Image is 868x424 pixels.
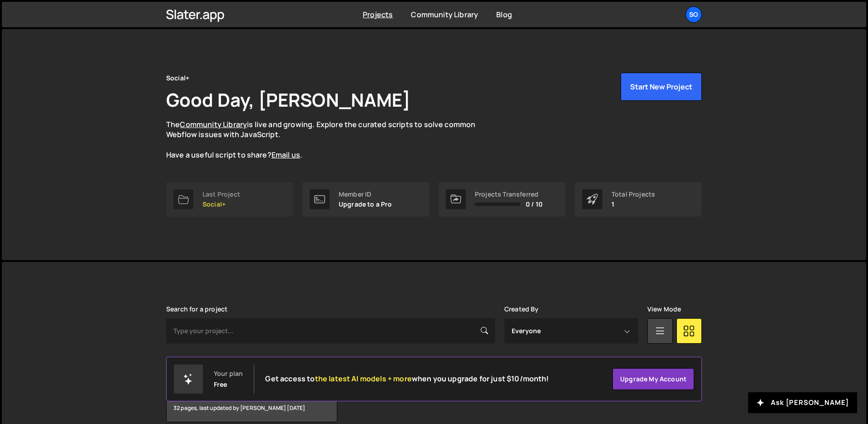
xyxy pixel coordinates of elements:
a: So [686,6,702,23]
div: Social+ [166,73,189,84]
h1: Good Day, [PERSON_NAME] [166,87,410,112]
span: the latest AI models + more [315,374,412,384]
p: The is live and growing. Explore the curated scripts to solve common Webflow issues with JavaScri... [166,119,493,160]
div: Free [214,381,227,388]
button: Start New Project [621,73,702,101]
div: Last Project [202,191,240,198]
label: Created By [504,306,539,313]
span: 0 / 10 [526,201,542,208]
button: Ask [PERSON_NAME] [748,392,857,413]
div: Your plan [214,370,243,377]
a: Upgrade my account [612,368,694,390]
label: Search for a project [166,306,227,313]
label: View Mode [647,306,681,313]
p: Upgrade to a Pro [339,201,392,208]
div: Member ID [339,191,392,198]
a: Community Library [180,119,247,129]
p: Social+ [202,201,240,208]
a: Last Project Social+ [166,182,293,217]
a: Community Library [411,10,478,20]
input: Type your project... [166,318,495,344]
div: 32 pages, last updated by [PERSON_NAME] [DATE] [167,394,337,422]
p: 1 [612,201,655,208]
div: Projects Transferred [475,191,542,198]
a: Blog [496,10,512,20]
a: Email us [271,150,300,160]
a: Projects [363,10,393,20]
h2: Get access to when you upgrade for just $10/month! [265,375,549,383]
div: Total Projects [612,191,655,198]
